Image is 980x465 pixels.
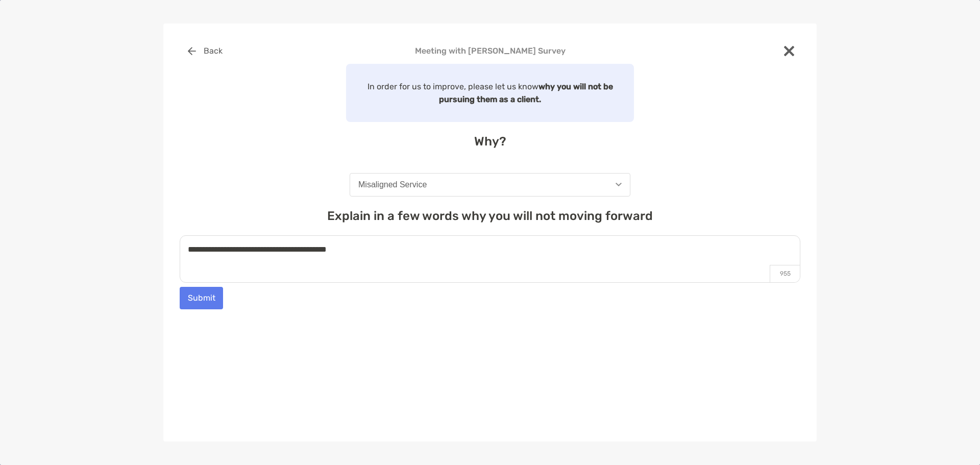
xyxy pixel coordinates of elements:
[784,46,794,56] img: close modal
[180,209,800,223] h4: Explain in a few words why you will not moving forward
[188,47,196,55] img: button icon
[616,183,622,186] img: Open dropdown arrow
[439,82,613,104] strong: why you will not be pursuing them as a client.
[180,46,800,56] h4: Meeting with [PERSON_NAME] Survey
[180,40,230,62] button: Back
[352,80,628,106] p: In order for us to improve, please let us know
[770,265,800,282] p: 955
[358,180,427,189] div: Misaligned Service
[180,287,223,309] button: Submit
[180,134,800,149] h4: Why?
[350,173,630,197] button: Misaligned Service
